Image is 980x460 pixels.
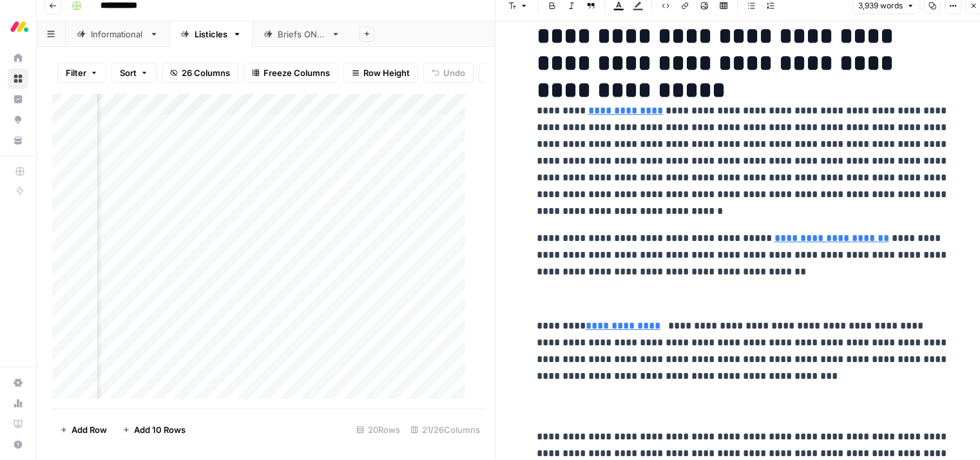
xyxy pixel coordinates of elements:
button: Sort [111,62,157,83]
div: Listicles [195,28,227,41]
button: Help + Support [8,434,28,455]
a: Insights [8,89,28,110]
a: Home [8,48,28,68]
button: Filter [57,62,106,83]
span: Undo [443,66,465,79]
a: Briefs ONLY [253,21,351,47]
div: Informational [91,28,144,41]
a: Your Data [8,130,28,151]
span: Row Height [363,66,410,79]
span: 26 Columns [182,66,230,79]
a: Opportunities [8,110,28,130]
button: Add Row [52,419,115,440]
img: Monday.com Logo [8,15,31,38]
button: Add 10 Rows [115,419,193,440]
button: Undo [423,62,474,83]
button: Workspace: Monday.com [8,10,28,43]
a: Informational [66,21,169,47]
button: Row Height [343,62,418,83]
div: Briefs ONLY [278,28,326,41]
button: Freeze Columns [244,62,338,83]
a: Learning Hub [8,414,28,434]
a: Usage [8,393,28,414]
a: Settings [8,372,28,393]
span: Filter [66,66,86,79]
span: Freeze Columns [264,66,330,79]
span: Sort [120,66,137,79]
span: Add 10 Rows [134,423,186,436]
span: Add Row [72,423,107,436]
div: 21/26 Columns [405,419,485,440]
button: 26 Columns [162,62,238,83]
a: Listicles [169,21,253,47]
a: Browse [8,68,28,89]
div: 20 Rows [351,419,405,440]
